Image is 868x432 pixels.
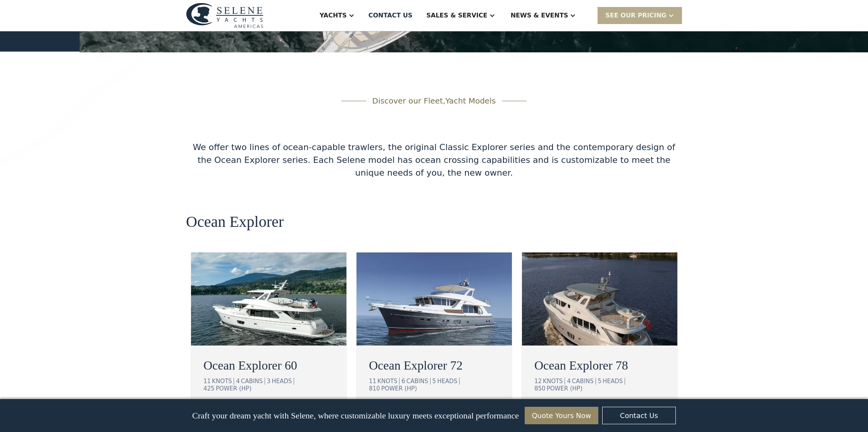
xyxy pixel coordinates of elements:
div: 12 [534,378,542,385]
div: 5 [598,378,602,385]
div: Yachts [320,11,347,20]
div: SEE Our Pricing [605,11,666,20]
div: 11 [203,378,211,385]
div: We offer two lines of ocean-capable trawlers, the original Classic Explorer series and the contem... [186,141,682,179]
a: Ocean Explorer 60 [203,356,334,375]
div: HEADS [272,378,294,385]
div: 5 [432,378,436,385]
div: 4 [236,378,240,385]
a: Contact Us [602,407,676,424]
img: ocean going trawler [191,252,346,346]
div: HEADS [603,378,625,385]
div: Sales & Service [426,11,487,20]
div: CABINS [241,378,265,385]
div: SEE Our Pricing [598,7,682,24]
div: POWER (HP) [547,385,582,392]
div: Contact US [369,11,413,20]
div: 11 [369,378,376,385]
div: 810 [369,385,380,392]
div: HEADS [437,378,460,385]
a: Ocean Explorer 72 [369,356,499,375]
a: Quote Yours Now [525,407,598,424]
div: 6 [401,378,405,385]
img: ocean going trawler [522,252,677,346]
div: 425 [203,385,215,392]
div: CABINS [406,378,431,385]
div: Discover our Fleet, [372,95,496,107]
div: POWER (HP) [381,385,417,392]
div: 850 [534,385,546,392]
a: Ocean Explorer 78 [534,356,665,375]
img: ocean going trawler [356,252,512,346]
div: CABINS [572,378,596,385]
p: Craft your dream yacht with Selene, where customizable luxury meets exceptional performance [192,411,519,421]
div: 3 [267,378,271,385]
img: logo [186,3,263,28]
div: News & EVENTS [511,11,568,20]
div: KNOTS [212,378,234,385]
div: POWER (HP) [216,385,251,392]
span: Yacht Models [445,96,496,105]
div: KNOTS [377,378,400,385]
div: KNOTS [543,378,565,385]
h2: Ocean Explorer [186,213,284,230]
div: 4 [567,378,571,385]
